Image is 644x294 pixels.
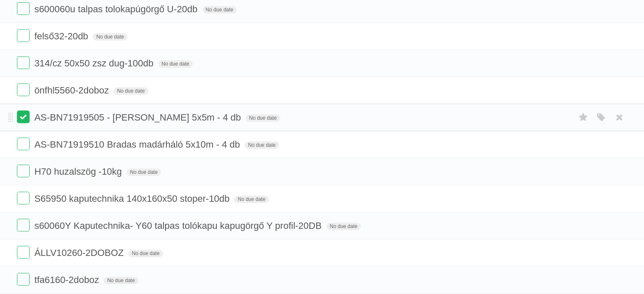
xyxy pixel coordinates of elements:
label: Done [17,165,30,177]
label: Done [17,83,30,96]
span: No due date [93,33,127,41]
span: No due date [128,250,163,257]
label: Done [17,273,30,286]
span: felső32-20db [34,31,90,41]
span: s600060u talpas tolokapúgörgő U-20db [34,4,199,14]
span: s60060Y Kaputechnika- Y60 talpas tolókapu kapugörgő Y profil-20DB [34,220,323,231]
label: Done [17,137,30,150]
span: No due date [127,168,161,176]
span: S65950 kaputechnika 140x160x50 stoper-10db [34,193,232,204]
span: No due date [113,87,148,95]
span: No due date [104,277,138,284]
span: tfa6160-2doboz [34,275,101,285]
span: 314/cz 50x50 zsz dug-100db [34,58,155,69]
span: AS-BN71919505 - [PERSON_NAME] 5x5m - 4 db [34,112,243,123]
label: Done [17,192,30,204]
span: No due date [202,6,237,14]
span: AS-BN71919510 Bradas madárháló 5x10m - 4 db [34,139,242,150]
label: Done [17,29,30,42]
span: No due date [246,114,280,122]
label: Done [17,56,30,69]
label: Done [17,110,30,123]
span: No due date [326,223,361,230]
label: Done [17,2,30,15]
span: No due date [158,60,193,68]
span: önfhl5560-2doboz [34,85,111,96]
span: H70 huzalszög -10kg [34,166,124,177]
span: No due date [234,195,268,203]
span: No due date [245,141,279,149]
span: ÁLLV10260-2DOBOZ [34,247,126,258]
label: Done [17,246,30,258]
label: Star task [575,110,591,124]
label: Done [17,219,30,231]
